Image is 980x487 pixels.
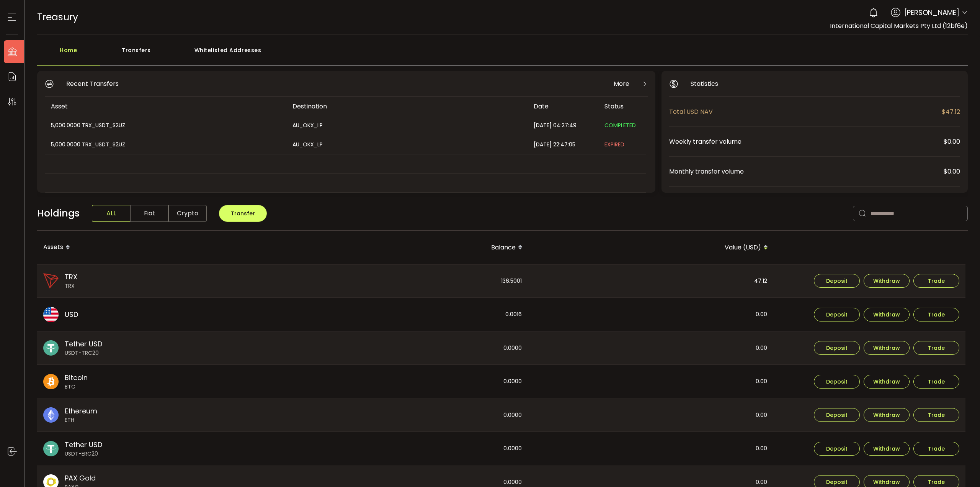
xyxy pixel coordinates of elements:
[65,439,102,450] span: Tether USD
[814,442,860,456] button: Deposit
[65,339,102,349] span: Tether USD
[37,43,100,66] div: Home
[65,450,102,458] span: USDT-ERC20
[826,278,848,284] span: Deposit
[864,308,910,321] button: Withdraw
[231,210,255,217] span: Transfer
[173,43,283,66] div: Whitelisted Addresses
[65,372,88,383] span: Bitcoin
[928,479,945,485] span: Trade
[45,102,286,111] div: Asset
[43,407,59,423] img: eth_portfolio.svg
[43,374,59,389] img: btc_portfolio.svg
[669,107,942,116] span: Total USD NAV
[286,121,527,130] div: AU_OKX_LP
[669,167,944,176] span: Monthly transfer volume
[37,10,78,24] span: Treasury
[286,140,527,149] div: AU_OKX_LP
[45,140,286,149] div: 5,000.0000 TRX_USDT_S2UZ
[43,441,59,456] img: usdt_portfolio.svg
[691,79,718,89] span: Statistics
[130,205,168,222] span: Fiat
[928,412,945,418] span: Trade
[873,345,900,351] span: Withdraw
[913,274,959,288] button: Trade
[814,375,860,389] button: Deposit
[814,308,860,321] button: Deposit
[873,312,900,317] span: Withdraw
[928,312,945,317] span: Trade
[65,282,77,290] span: TRX
[283,241,529,254] div: Balance
[873,412,900,418] span: Withdraw
[826,379,848,384] span: Deposit
[913,375,959,389] button: Trade
[942,107,960,116] span: $47.12
[65,406,97,416] span: Ethereum
[598,102,646,111] div: Status
[904,7,959,18] span: [PERSON_NAME]
[529,365,773,398] div: 0.00
[65,349,102,357] span: USDT-TRC20
[913,408,959,422] button: Trade
[944,137,960,146] span: $0.00
[529,265,773,298] div: 47.12
[43,307,59,322] img: usd_portfolio.svg
[873,479,900,485] span: Withdraw
[65,309,78,320] span: USD
[65,272,77,282] span: TRX
[168,205,207,222] span: Crypto
[864,341,910,355] button: Withdraw
[928,278,945,284] span: Trade
[529,399,773,432] div: 0.00
[37,241,283,254] div: Assets
[826,312,848,317] span: Deposit
[913,308,959,321] button: Trade
[826,446,848,451] span: Deposit
[37,206,80,221] span: Holdings
[219,205,267,222] button: Transfer
[873,379,900,384] span: Withdraw
[826,345,848,351] span: Deposit
[66,79,119,89] span: Recent Transfers
[65,416,97,424] span: ETH
[283,365,528,398] div: 0.0000
[45,121,286,130] div: 5,000.0000 TRX_USDT_S2UZ
[65,473,96,483] span: PAX Gold
[928,345,945,351] span: Trade
[614,79,629,89] span: More
[283,265,528,298] div: 136.5001
[286,102,528,111] div: Destination
[283,432,528,466] div: 0.0000
[814,274,860,288] button: Deposit
[528,102,598,111] div: Date
[873,278,900,284] span: Withdraw
[826,412,848,418] span: Deposit
[604,141,624,148] span: EXPIRED
[669,137,944,146] span: Weekly transfer volume
[100,43,173,66] div: Transfers
[529,332,773,365] div: 0.00
[604,121,636,129] span: COMPLETED
[913,442,959,456] button: Trade
[92,205,130,222] span: ALL
[283,332,528,365] div: 0.0000
[529,241,774,254] div: Value (USD)
[830,21,968,30] span: International Capital Markets Pty Ltd (12bf6e)
[928,379,945,384] span: Trade
[529,432,773,466] div: 0.00
[43,340,59,356] img: usdt_portfolio.svg
[283,399,528,432] div: 0.0000
[928,446,945,451] span: Trade
[944,167,960,176] span: $0.00
[864,442,910,456] button: Withdraw
[283,298,528,331] div: 0.0016
[873,446,900,451] span: Withdraw
[65,383,88,391] span: BTC
[864,375,910,389] button: Withdraw
[864,274,910,288] button: Withdraw
[528,140,598,149] div: [DATE] 22:47:05
[814,408,860,422] button: Deposit
[43,273,59,289] img: trx_portfolio.png
[528,121,598,130] div: [DATE] 04:27:49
